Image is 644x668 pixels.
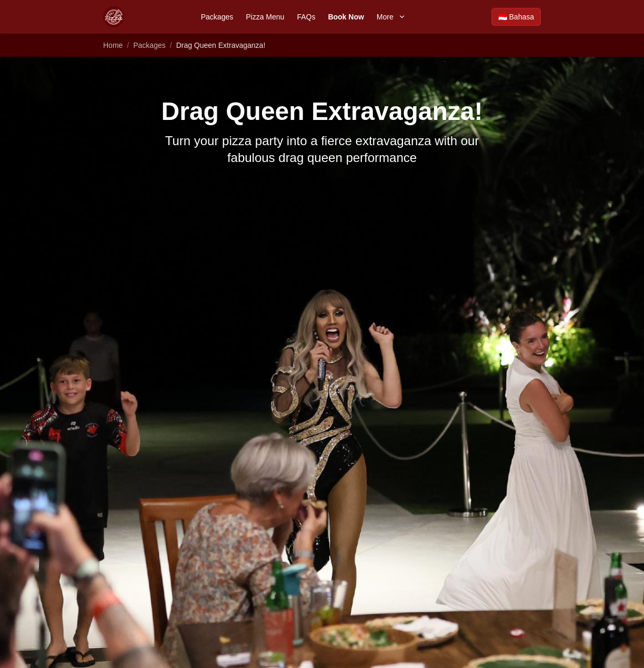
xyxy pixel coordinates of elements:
[103,41,123,49] a: Home
[170,40,172,50] li: /
[328,12,364,22] a: Book Now
[133,41,165,49] a: Packages
[145,133,499,166] p: Turn your pizza party into a fierce extravaganza with our fabulous drag queen performance
[176,41,266,49] span: Drag Queen Extravaganza!
[201,12,233,22] a: Packages
[246,12,284,22] a: Pizza Menu
[491,8,541,26] a: Beralih ke Bahasa Indonesia
[297,12,315,22] a: FAQs
[377,12,394,22] span: More
[509,12,534,22] span: Bahasa
[377,12,406,22] button: More
[127,40,129,50] li: /
[103,6,124,27] img: Bali Pizza Party Logo
[145,99,499,124] h1: Drag Queen Extravaganza!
